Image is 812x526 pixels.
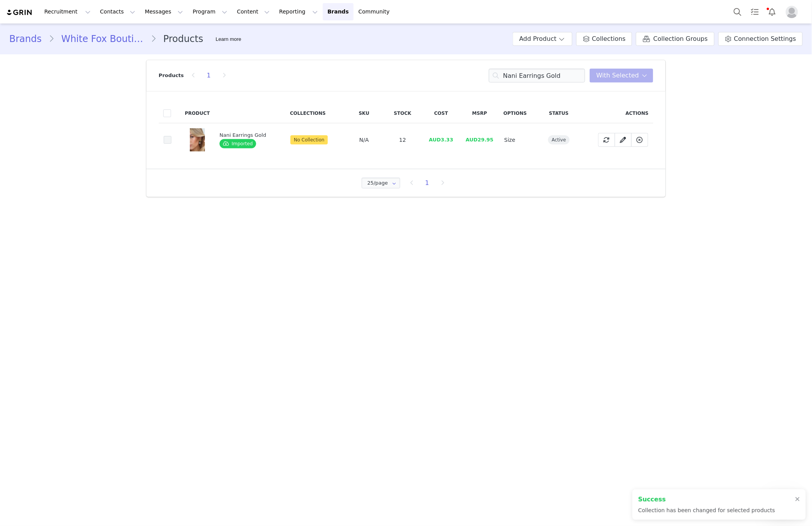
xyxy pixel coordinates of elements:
[466,137,493,143] span: AUD29.95
[729,3,746,20] button: Search
[460,103,499,123] th: MSRP
[9,32,49,46] a: Brands
[638,495,775,504] h2: Success
[96,3,140,20] button: Contacts
[718,32,803,46] a: Connection Settings
[6,9,33,16] img: grin logo
[786,6,798,18] img: placeholder-profile.jpg
[504,136,534,144] div: Size
[592,34,626,44] span: Collections
[636,32,714,46] a: Collection Groups
[653,34,708,44] span: Collection Groups
[734,34,796,44] span: Connection Settings
[362,178,400,188] input: Select
[285,103,345,123] th: Collections
[781,6,806,18] button: Profile
[180,103,215,123] th: Product
[203,70,215,81] li: 1
[638,506,775,514] p: Collection has been changed for selected products
[345,103,383,123] th: SKU
[220,139,256,148] span: Imported
[232,3,274,20] button: Content
[578,103,653,123] th: Actions
[399,137,406,143] span: 12
[275,3,322,20] button: Reporting
[214,35,243,43] div: Tooltip anchor
[429,137,453,143] span: AUD3.33
[54,32,151,46] a: White Fox Boutique AUS
[359,137,369,143] span: N/A
[354,3,398,20] a: Community
[596,71,639,80] span: With Selected
[220,131,274,139] div: Nani Earrings Gold
[548,135,569,145] span: active
[140,3,188,20] button: Messages
[747,3,763,20] a: Tasks
[421,178,433,188] li: 1
[513,32,572,46] button: Add Product
[590,69,653,82] button: With Selected
[188,3,232,20] button: Program
[323,3,353,20] a: Brands
[290,135,328,145] span: No Collection
[159,72,184,79] p: Products
[764,3,781,20] button: Notifications
[190,128,205,151] img: xQov65AA.jpg
[576,32,632,46] a: Collections
[489,69,585,82] input: Search products
[422,103,460,123] th: Cost
[499,103,540,123] th: Options
[540,103,578,123] th: Status
[383,103,422,123] th: Stock
[40,3,95,20] button: Recruitment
